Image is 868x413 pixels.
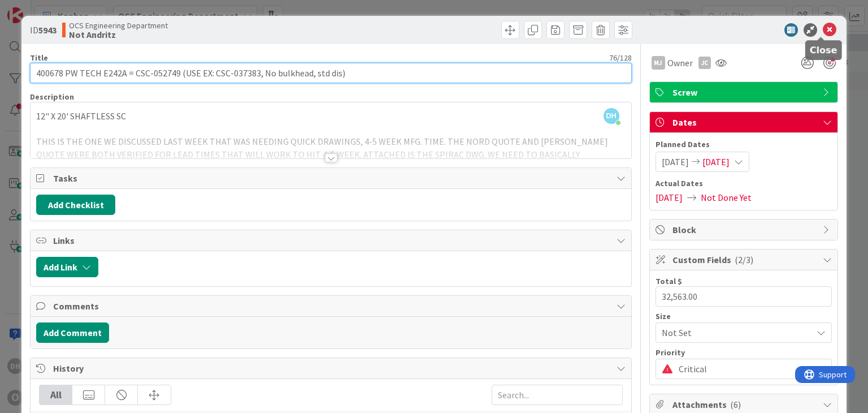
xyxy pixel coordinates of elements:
[730,399,741,410] span: ( 6 )
[24,2,51,15] span: Support
[667,56,693,70] span: Owner
[36,195,115,215] button: Add Checklist
[672,223,817,236] span: Block
[53,362,610,375] span: History
[672,115,817,129] span: Dates
[656,276,682,286] label: Total $
[30,23,57,37] span: ID
[656,349,832,356] div: Priority
[735,254,753,265] span: ( 2/3 )
[69,30,168,39] b: Not Andritz
[53,299,610,313] span: Comments
[656,178,832,190] span: Actual Dates
[40,385,72,405] div: All
[51,53,631,63] div: 76 / 128
[698,57,711,69] div: JC
[36,110,625,123] p: 12" X 20' SHAFTLESS SC
[656,139,832,150] span: Planned Dates
[36,257,98,277] button: Add Link
[492,385,623,405] input: Search...
[53,234,610,247] span: Links
[672,253,817,266] span: Custom Fields
[810,45,837,55] h5: Close
[662,325,806,341] span: Not Set
[38,24,57,36] b: 5943
[604,108,619,124] span: DH
[679,361,806,377] span: Critical
[672,398,817,411] span: Attachments
[701,191,752,204] span: Not Done Yet
[30,53,48,63] label: Title
[662,155,689,169] span: [DATE]
[656,191,683,204] span: [DATE]
[30,63,631,83] input: type card name here...
[69,21,168,30] span: OCS Engineering Department
[53,171,610,185] span: Tasks
[702,155,730,169] span: [DATE]
[672,85,817,99] span: Screw
[656,312,832,320] div: Size
[36,322,109,343] button: Add Comment
[652,56,665,70] div: MJ
[30,92,74,102] span: Description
